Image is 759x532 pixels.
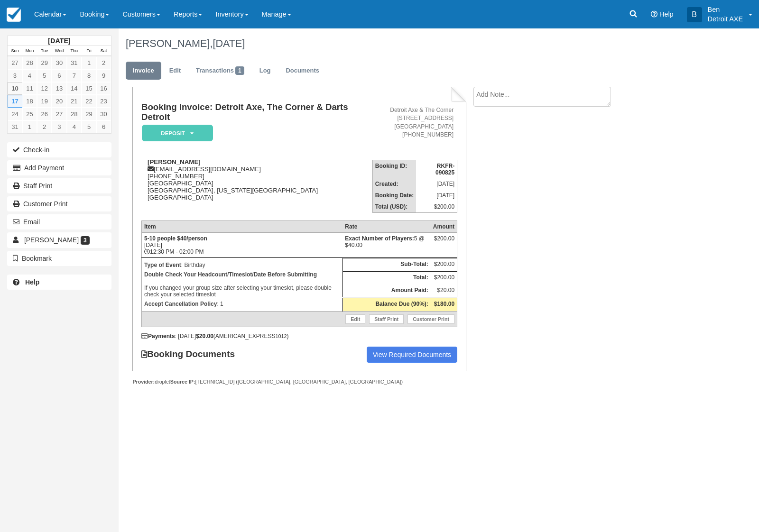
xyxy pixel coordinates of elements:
a: 11 [22,82,37,95]
strong: Type of Event [144,262,181,268]
a: 8 [82,69,96,82]
td: [DATE] [416,190,457,201]
a: 25 [22,108,37,120]
a: Help [7,275,111,290]
th: Sun [8,46,22,56]
th: Rate [342,221,430,233]
p: Ben [708,5,743,14]
a: 24 [8,108,22,120]
em: Deposit [142,125,213,141]
a: 1 [82,56,96,69]
p: : Birthday [144,260,340,270]
a: View Required Documents [367,347,458,363]
th: Wed [52,46,66,56]
a: 30 [52,56,66,69]
th: Sat [96,46,111,56]
a: Staff Print [369,314,404,324]
p: Detroit AXE [708,14,743,24]
img: checkfront-main-nav-mini-logo.png [7,8,21,22]
a: Deposit [141,124,210,142]
a: Edit [345,314,365,324]
div: $200.00 [433,235,454,249]
strong: Booking Documents [141,349,244,359]
th: Item [141,221,342,233]
strong: Payments [141,333,175,339]
strong: RKFR-090825 [435,163,454,176]
a: 18 [22,95,37,108]
a: 23 [96,95,111,108]
span: 1 [235,66,244,75]
a: Documents [278,62,326,80]
a: 14 [67,82,82,95]
a: 26 [37,108,52,120]
a: 6 [96,120,111,133]
th: Mon [22,46,37,56]
a: 12 [37,82,52,95]
th: Amount [431,221,457,233]
a: 3 [8,69,22,82]
button: Bookmark [7,251,111,266]
strong: $180.00 [434,301,454,307]
th: Booking Date: [372,190,416,201]
strong: Exact Number of Players [345,235,414,242]
div: droplet [TECHNICAL_ID] ([GEOGRAPHIC_DATA], [GEOGRAPHIC_DATA], [GEOGRAPHIC_DATA]) [132,378,466,385]
button: Add Payment [7,160,111,175]
th: Booking ID: [372,160,416,178]
a: 31 [67,56,82,69]
span: 3 [81,236,90,245]
td: 5 @ $40.00 [342,233,430,258]
th: Total: [342,272,430,284]
a: Invoice [126,62,161,80]
span: [DATE] [213,37,245,49]
a: 19 [37,95,52,108]
strong: $20.00 [196,333,213,339]
th: Created: [372,178,416,190]
a: 28 [67,108,82,120]
div: B [687,7,702,22]
a: 2 [96,56,111,69]
p: : 1 [144,299,340,309]
a: 10 [8,82,22,95]
span: [PERSON_NAME] [24,236,79,244]
td: $200.00 [431,272,457,284]
button: Email [7,214,111,229]
div: : [DATE] (AMERICAN_EXPRESS ) [141,333,457,339]
h1: Booking Invoice: Detroit Axe, The Corner & Darts Detroit [141,102,372,122]
strong: [PERSON_NAME] [148,158,201,165]
a: 27 [8,56,22,69]
small: 1012 [276,333,287,339]
a: 6 [52,69,66,82]
a: [PERSON_NAME] 3 [7,232,111,248]
div: [EMAIL_ADDRESS][DOMAIN_NAME] [PHONE_NUMBER] [GEOGRAPHIC_DATA] [GEOGRAPHIC_DATA], [US_STATE][GEOGR... [141,158,372,213]
th: Tue [37,46,52,56]
td: $20.00 [431,284,457,298]
a: 27 [52,108,66,120]
a: 21 [67,95,82,108]
a: 1 [22,120,37,133]
strong: [DATE] [48,37,70,45]
h1: [PERSON_NAME], [126,38,681,49]
th: Balance Due (90%): [342,298,430,312]
a: 5 [82,120,96,133]
strong: Source IP: [170,379,195,385]
a: 16 [96,82,111,95]
b: Help [25,278,39,286]
a: Staff Print [7,178,111,193]
i: Help [651,11,657,18]
a: 5 [37,69,52,82]
address: Detroit Axe & The Corner [STREET_ADDRESS] [GEOGRAPHIC_DATA] [PHONE_NUMBER] [376,106,454,139]
td: [DATE] 12:30 PM - 02:00 PM [141,233,342,258]
a: 15 [82,82,96,95]
a: 4 [67,120,82,133]
a: Customer Print [407,314,454,324]
strong: Accept Cancellation Policy [144,301,217,307]
a: Edit [162,62,188,80]
th: Fri [82,46,96,56]
a: 30 [96,108,111,120]
td: $200.00 [431,258,457,272]
a: 29 [82,108,96,120]
td: $200.00 [416,201,457,213]
a: 9 [96,69,111,82]
a: 31 [8,120,22,133]
a: Transactions1 [189,62,251,80]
